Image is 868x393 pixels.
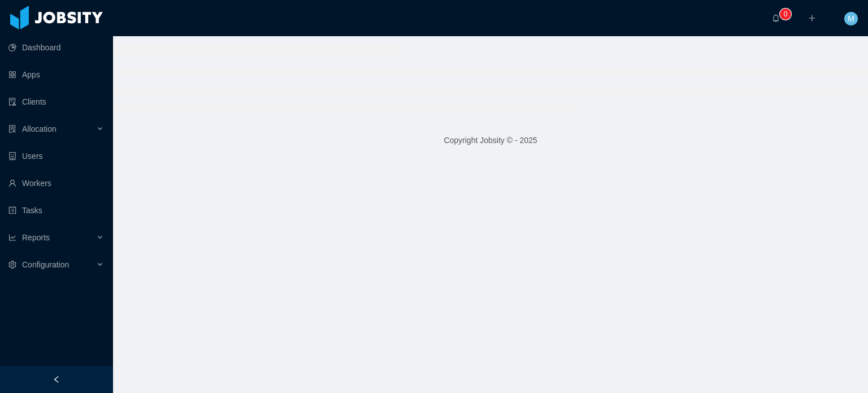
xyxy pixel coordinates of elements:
[113,121,868,160] footer: Copyright Jobsity © - 2025
[22,260,69,269] span: Configuration
[8,63,104,86] a: icon: appstoreApps
[8,125,16,133] i: icon: solution
[848,12,854,25] span: M
[808,14,816,22] i: icon: plus
[8,234,16,241] i: icon: line-chart
[8,90,104,113] a: icon: auditClients
[22,233,50,242] span: Reports
[8,145,104,167] a: icon: robotUsers
[8,36,104,59] a: icon: pie-chartDashboard
[8,172,104,195] a: icon: userWorkers
[8,261,16,269] i: icon: setting
[8,199,104,222] a: icon: profileTasks
[780,8,791,20] sup: 0
[22,124,57,133] span: Allocation
[772,14,780,22] i: icon: bell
